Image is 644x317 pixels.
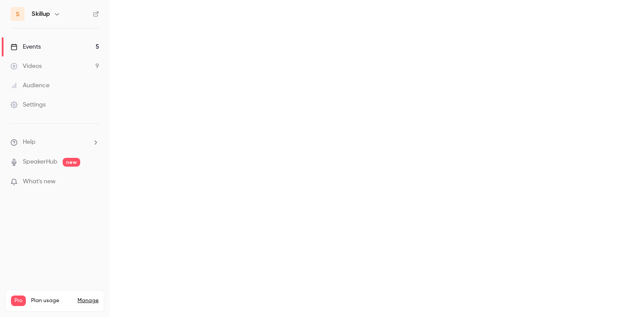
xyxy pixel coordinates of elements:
span: new [63,158,80,167]
div: Videos [11,62,42,71]
span: Pro [11,296,26,306]
div: Events [11,43,41,51]
li: help-dropdown-opener [11,138,99,147]
span: What's new [23,177,56,186]
span: Plan usage [31,297,72,304]
a: Manage [78,297,99,304]
h6: Skillup [32,10,50,18]
a: SpeakerHub [23,157,57,167]
span: S [16,10,20,19]
span: Help [23,138,35,147]
iframe: Noticeable Trigger [88,178,99,186]
div: Settings [11,100,46,109]
div: Audience [11,81,50,90]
